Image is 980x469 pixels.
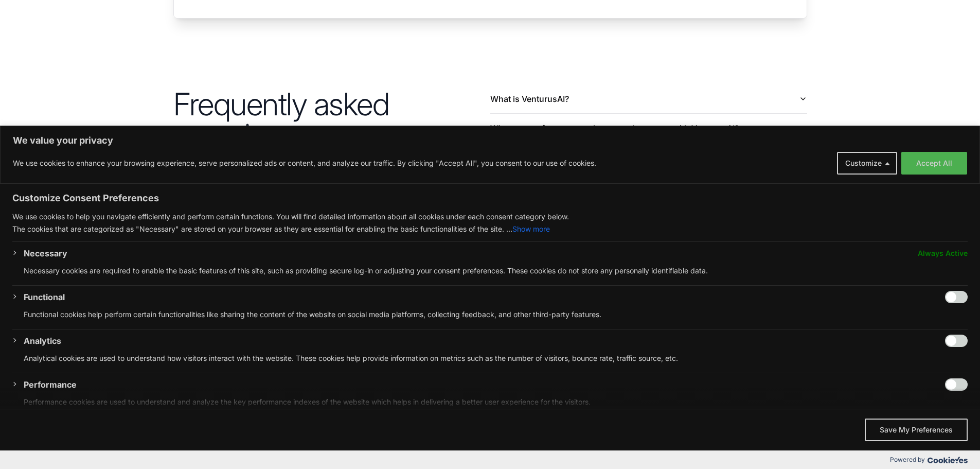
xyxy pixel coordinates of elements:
input: Enable Functional [945,291,968,303]
button: Customize [837,152,897,175]
button: What is VenturusAI? [490,84,807,113]
p: Necessary cookies are required to enable the basic features of this site, such as providing secur... [24,265,968,277]
input: Enable Analytics [945,335,968,347]
button: Save My Preferences [865,419,968,441]
button: Show more [512,223,550,235]
p: We value your privacy [13,134,967,147]
p: The cookies that are categorized as "Necessary" are stored on your browser as they are essential ... [12,223,968,235]
span: Customize Consent Preferences [12,192,159,204]
img: Cookieyes logo [928,457,968,463]
p: Analytical cookies are used to understand how visitors interact with the website. These cookies h... [24,352,968,364]
p: We use cookies to help you navigate efficiently and perform certain functions. You will find deta... [12,211,968,223]
button: Performance [24,378,77,391]
span: Always Active [918,247,968,259]
h2: Frequently asked questions [173,89,490,150]
button: Accept All [901,152,967,175]
p: We use cookies to enhance your browsing experience, serve personalized ads or content, and analyz... [13,157,596,169]
button: Necessary [24,247,67,259]
button: Analytics [24,335,61,347]
p: Functional cookies help perform certain functionalities like sharing the content of the website o... [24,308,968,321]
button: Functional [24,291,65,303]
button: What types of venture analyses can I generate with VenturusAI? [490,114,807,143]
input: Enable Performance [945,378,968,391]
